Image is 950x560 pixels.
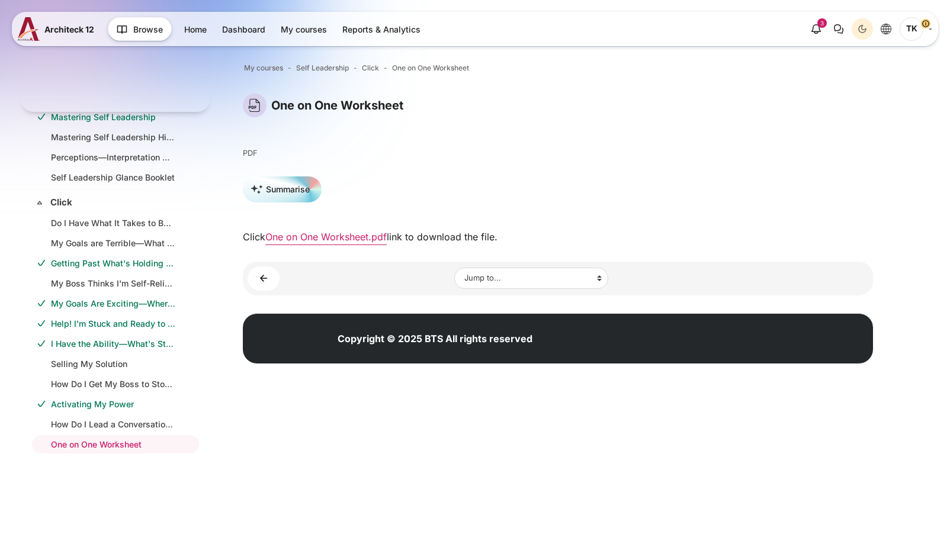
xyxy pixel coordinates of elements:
a: Mastering Self Leadership [51,111,175,123]
a: How Do I Get My Boss to Stop Micromanaging Me? [51,378,175,390]
a: Self Leadership Glance Booklet [51,171,175,184]
a: Do I Have What It Takes to Be a Self Leader? [51,217,175,229]
a: Dashboard [215,20,272,39]
nav: Navigation bar [243,60,873,76]
a: Selling My Solution [51,358,175,370]
a: A12 A12 Architeck 12 [18,17,99,41]
a: User menu [900,17,932,41]
span: Browse [133,23,163,36]
a: Click [362,63,379,73]
span: Architeck 12 [44,23,94,36]
a: My courses [244,63,283,73]
a: Perceptions—Interpretation Guide (Deep Dive) [51,151,175,163]
div: Show notification window with 3 new notifications [805,18,827,40]
button: Summarise [243,176,322,202]
button: Browse [108,17,172,41]
a: Activating My Power [51,398,175,410]
a: My Goals Are Exciting—Where Do I Start? [51,297,175,310]
strong: Copyright © 2025 BTS All rights reserved [338,333,532,345]
a: One on One Worksheet.pdf [265,231,387,243]
a: How Do I Lead a Conversation with My Manager? [51,418,175,430]
a: I Have the Ability—What's Stopping Me? [51,337,175,350]
a: My Boss Thinks I'm Self-Reliant, but I'm Not [51,277,175,289]
a: ◄ How Do I Lead a Conversation with My Manager? [248,266,280,291]
div: Dark Mode [853,20,871,38]
span: Thananthorn Khanijomdi [900,17,923,41]
a: One on One Worksheet [51,438,175,450]
img: A12 [18,17,40,41]
a: Help! I'm Stuck and Ready to Quit [51,317,175,330]
a: My courses [274,20,334,39]
span: Collapse [34,197,46,208]
a: Mastering Self Leadership Highlights [51,131,175,143]
a: Self Leadership [296,63,349,73]
section: Content [243,94,873,295]
a: Click [50,196,178,210]
a: Reports & Analytics [335,20,428,39]
a: Getting Past What's Holding Me Back [51,257,175,269]
a: Home [177,20,214,39]
button: There are 0 unread conversations [828,18,849,40]
a: My Goals are Terrible—What Do I Do? [51,237,175,249]
h4: One on One Worksheet [271,98,403,113]
div: Click link to download the file. [243,230,873,244]
button: Languages [875,18,897,40]
button: Light Mode Dark Mode [852,18,873,40]
div: 3 [817,18,827,28]
a: One on One Worksheet [392,63,469,73]
p: PDF [243,147,873,159]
